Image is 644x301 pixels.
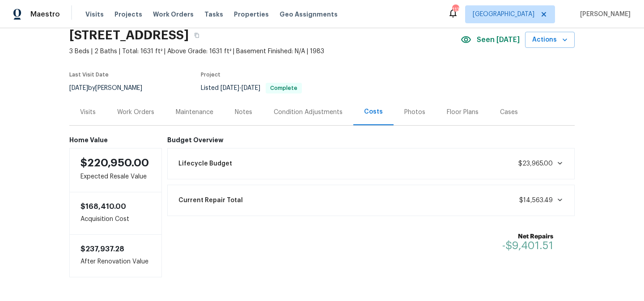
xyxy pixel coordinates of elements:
[447,108,479,117] div: Floor Plans
[167,136,575,144] h6: Budget Overview
[241,85,260,91] span: [DATE]
[204,11,223,17] span: Tasks
[178,159,232,168] span: Lifecycle Budget
[500,108,518,117] div: Cases
[69,83,153,93] div: by [PERSON_NAME]
[274,108,343,117] div: Condition Adjustments
[235,108,252,117] div: Notes
[114,10,142,19] span: Projects
[525,32,575,48] button: Actions
[176,108,213,117] div: Maintenance
[189,27,205,43] button: Copy Address
[532,34,568,46] span: Actions
[576,10,631,19] span: [PERSON_NAME]
[69,136,162,144] h6: Home Value
[502,232,553,241] b: Net Repairs
[452,5,458,14] div: 113
[80,157,149,168] span: $220,950.00
[477,35,520,44] span: Seen [DATE]
[404,108,425,117] div: Photos
[220,85,260,91] span: -
[80,203,126,210] span: $168,410.00
[69,192,162,234] div: Acquisition Cost
[80,108,96,117] div: Visits
[220,85,239,91] span: [DATE]
[364,107,383,116] div: Costs
[117,108,154,117] div: Work Orders
[69,47,461,56] span: 3 Beds | 2 Baths | Total: 1631 ft² | Above Grade: 1631 ft² | Basement Finished: N/A | 1983
[519,197,553,203] span: $14,563.49
[280,10,338,19] span: Geo Assignments
[69,31,189,40] h2: [STREET_ADDRESS]
[69,72,109,77] span: Last Visit Date
[267,85,301,91] span: Complete
[502,240,553,251] span: -$9,401.51
[69,234,162,277] div: After Renovation Value
[85,10,104,19] span: Visits
[201,72,220,77] span: Project
[178,196,243,205] span: Current Repair Total
[201,85,302,91] span: Listed
[30,10,60,19] span: Maestro
[234,10,269,19] span: Properties
[153,10,194,19] span: Work Orders
[518,161,553,167] span: $23,965.00
[69,148,162,192] div: Expected Resale Value
[473,10,534,19] span: [GEOGRAPHIC_DATA]
[69,85,88,91] span: [DATE]
[80,246,124,253] span: $237,937.28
